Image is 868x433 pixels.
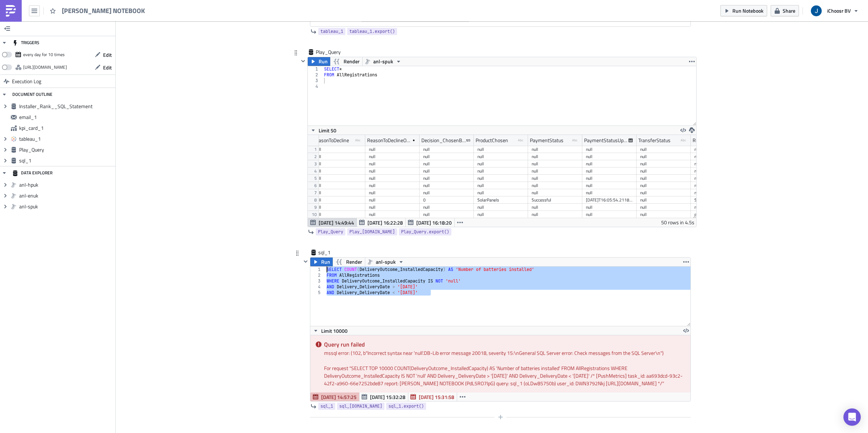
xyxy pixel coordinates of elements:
div: null [694,153,741,160]
span: Play_Query [316,48,345,56]
div: TransferStatus [638,135,671,146]
div: null [532,204,579,211]
span: Installer_Rank__SQL_Statement [19,103,114,110]
span: Run [321,258,330,266]
div: null [586,175,633,182]
span: Limit 50 [319,127,336,134]
div: Successful [532,196,579,204]
div: null [423,182,470,189]
div: null [532,167,579,175]
button: iChoosr BV [807,3,863,19]
a: Play_[DOMAIN_NAME] [347,228,397,235]
button: Render [330,57,363,66]
div: null [532,153,579,160]
div: null [423,153,470,160]
span: Limit 10000 [321,327,348,335]
div: SolarPanels [477,196,524,204]
div: null [532,211,579,218]
span: tableau_1 [320,28,343,35]
div: TRIGGERS [12,36,39,49]
div: null [369,211,416,218]
span: anl-spuk [19,203,114,210]
span: sql_1 [318,249,347,256]
div: null [477,146,524,153]
div: null [694,182,741,189]
button: Edit [91,49,115,60]
div: null [532,160,579,167]
div: Decision_ChosenBatteryCapacity [421,135,466,146]
div: null [369,189,416,196]
div: null [423,204,470,211]
span: Run [319,57,328,66]
span: Run Notebook [732,7,763,14]
div: null [477,182,524,189]
div: null [315,196,362,204]
div: null [532,189,579,196]
button: Limit 10000 [310,326,350,335]
span: tableau_1 [19,136,114,142]
div: null [532,182,579,189]
div: null [423,160,470,167]
span: sql_[DOMAIN_NAME] [339,403,382,410]
div: null [586,153,633,160]
span: [PERSON_NAME] NOTEBOOK [62,7,146,15]
button: Limit 50 [308,126,339,135]
span: Play_[DOMAIN_NAME] [349,228,395,235]
a: sql_1.export() [386,403,426,410]
div: null [694,211,741,218]
button: Hide content [301,257,310,266]
span: Share [783,7,795,14]
button: Edit [91,62,115,73]
div: ProductChosen [476,135,508,146]
div: null [423,175,470,182]
div: null [586,189,633,196]
span: Play_Query [19,147,114,153]
div: null [369,204,416,211]
span: Render [344,57,359,66]
div: null [315,182,362,189]
div: null [423,146,470,153]
div: null [315,160,362,167]
div: null [694,189,741,196]
div: null [586,160,633,167]
span: sql_1 [320,403,333,410]
div: null [586,182,633,189]
button: [DATE] 16:22:28 [357,218,406,227]
div: null [477,153,524,160]
img: Avatar [810,5,822,17]
div: Successful [694,196,741,204]
span: [DATE] 15:31:58 [419,393,454,401]
div: 1 [310,267,325,272]
body: Rich Text Area. Press ALT-0 for help. [3,3,362,49]
div: null [640,160,687,167]
a: Play_Query [316,228,345,235]
div: null [477,204,524,211]
div: null [315,204,362,211]
div: null [369,153,416,160]
button: anl-spuk [365,258,407,266]
span: email_1 [19,114,114,120]
div: 4 [310,284,325,290]
span: anl-spuk [376,258,396,266]
div: null [369,146,416,153]
div: null [477,160,524,167]
div: ReasonToDecline [313,135,349,146]
button: [DATE] 14:57:25 [310,392,359,401]
div: Open Intercom Messenger [843,408,861,426]
span: sql_1 [19,157,114,164]
div: 3 [310,278,325,284]
div: PaymentStatusUpdatedUtc [584,135,629,146]
div: null [369,175,416,182]
span: Play_Query [318,228,343,235]
p: Hello, Please find the most recent Install Rate figures attached below. If you have any questions... [3,3,362,49]
button: [DATE] 15:32:28 [359,392,408,401]
div: null [315,153,362,160]
div: null [477,211,524,218]
span: Play_Query.export() [401,228,449,235]
span: anl-enuk [19,192,114,199]
span: kpi_card_1 [19,125,114,131]
h5: Query run failed [324,341,685,347]
div: null [640,196,687,204]
button: [DATE] 16:18:20 [405,218,455,227]
div: For request " SELECT TOP 10000 COUNT(DeliveryOutcome_InstalledCapacity) AS 'Number of batteries i... [324,364,685,387]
